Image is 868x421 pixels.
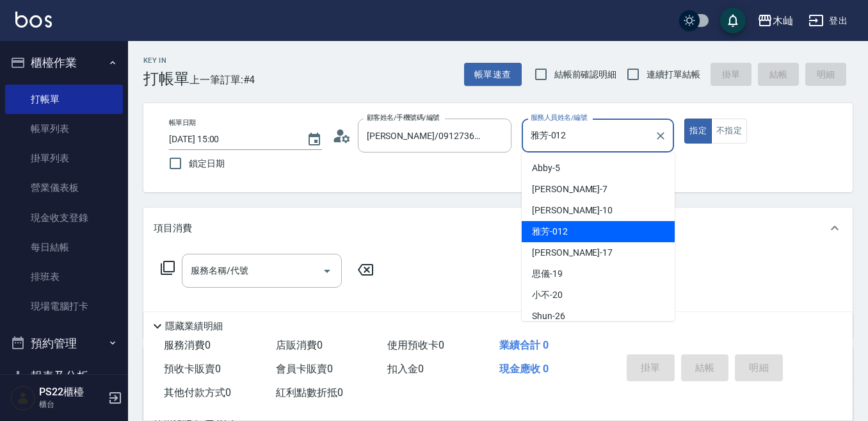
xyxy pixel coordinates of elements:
[5,327,123,360] button: 預約管理
[164,386,231,399] span: 其他付款方式 0
[803,9,853,33] button: 登出
[189,157,225,170] span: 鎖定日期
[532,246,613,260] span: [PERSON_NAME] -17
[752,8,798,34] button: 木屾
[15,12,52,28] img: Logo
[532,225,568,238] span: 雅芳 -012
[5,173,123,202] a: 營業儀表板
[5,203,123,233] a: 現金收支登錄
[276,339,323,351] span: 店販消費 0
[532,288,563,302] span: 小不 -20
[164,339,211,351] span: 服務消費 0
[164,363,221,375] span: 預收卡販賣 0
[647,68,700,81] span: 連續打單結帳
[317,261,337,281] button: Open
[189,72,255,88] span: 上一筆訂單:#4
[720,8,746,33] button: save
[532,161,560,175] span: Abby -5
[367,113,440,122] label: 顧客姓名/手機號碼/編號
[299,124,330,155] button: Choose date, selected date is 2025-08-12
[5,292,123,321] a: 現場電腦打卡
[143,56,189,65] h2: Key In
[39,386,104,399] h5: PS22櫃檯
[5,114,123,144] a: 帳單列表
[5,144,123,173] a: 掛單列表
[5,262,123,292] a: 排班表
[5,46,123,79] button: 櫃檯作業
[652,127,670,145] button: Clear
[532,310,565,323] span: Shun -26
[276,386,343,399] span: 紅利點數折抵 0
[711,119,747,144] button: 不指定
[169,129,294,150] input: YYYY/MM/DD hh:mm
[554,68,617,81] span: 結帳前確認明細
[499,339,549,351] span: 業績合計 0
[464,63,522,87] button: 帳單速查
[387,363,424,375] span: 扣入金 0
[532,204,613,217] span: [PERSON_NAME] -10
[684,119,712,144] button: 指定
[165,320,223,333] p: 隱藏業績明細
[154,222,192,235] p: 項目消費
[10,385,36,411] img: Person
[39,399,104,410] p: 櫃台
[532,267,563,281] span: 思儀 -19
[387,339,444,351] span: 使用預收卡 0
[531,113,587,122] label: 服務人員姓名/編號
[532,183,607,196] span: [PERSON_NAME] -7
[499,363,549,375] span: 現金應收 0
[143,208,853,249] div: 項目消費
[169,118,196,128] label: 帳單日期
[143,70,189,88] h3: 打帳單
[773,13,793,29] div: 木屾
[5,359,123,393] button: 報表及分析
[276,363,333,375] span: 會員卡販賣 0
[5,85,123,114] a: 打帳單
[5,233,123,262] a: 每日結帳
